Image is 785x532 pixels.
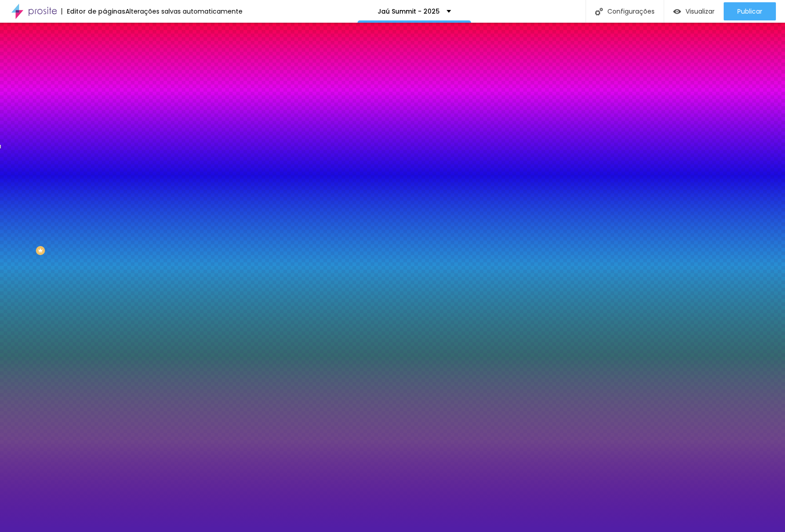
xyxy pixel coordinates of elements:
[673,8,681,15] img: view-1.svg
[61,8,125,15] div: Editor de páginas
[724,2,776,20] button: Publicar
[595,8,603,15] img: Icone
[664,2,724,20] button: Visualizar
[378,8,440,15] p: Jaú Summit - 2025
[737,8,762,15] span: Publicar
[125,8,243,15] div: Alterações salvas automaticamente
[686,8,715,15] span: Visualizar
